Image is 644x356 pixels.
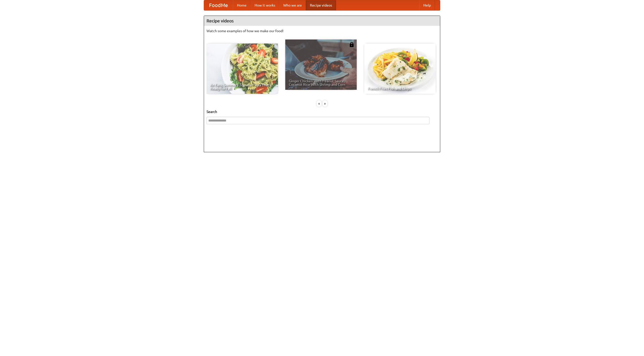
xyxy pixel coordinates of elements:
[207,28,437,33] p: Watch some examples of how we make our food!
[207,109,437,114] h5: Search
[364,44,436,94] a: French Fries Fish and Chips
[419,0,435,10] a: Help
[279,0,306,10] a: Who we are
[210,83,274,90] span: An Easy, Summery Tomato Pasta That's Ready for Fall
[204,16,440,26] h4: Recipe videos
[317,100,321,107] div: «
[207,44,278,94] a: An Easy, Summery Tomato Pasta That's Ready for Fall
[233,0,251,10] a: Home
[306,0,336,10] a: Recipe videos
[204,0,233,10] a: FoodMe
[349,42,354,47] img: 483408.png
[251,0,279,10] a: How it works
[368,87,432,90] span: French Fries Fish and Chips
[323,100,327,107] div: »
